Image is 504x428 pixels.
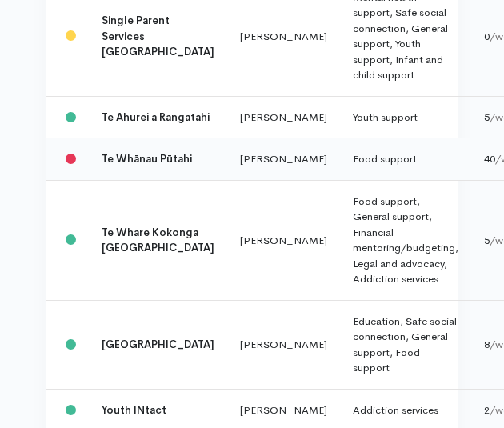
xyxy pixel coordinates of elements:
[340,96,471,138] td: Youth support
[227,96,340,138] td: [PERSON_NAME]
[227,300,340,389] td: [PERSON_NAME]
[340,300,471,389] td: Education, Safe social connection, General support, Food support
[102,14,214,58] b: Single Parent Services [GEOGRAPHIC_DATA]
[102,152,192,166] b: Te Whānau Pūtahi
[227,138,340,181] td: [PERSON_NAME]
[102,110,210,124] b: Te Ahurei a Rangatahi
[227,180,340,300] td: [PERSON_NAME]
[340,180,471,300] td: Food support, General support, Financial mentoring/budgeting, Legal and advocacy, Addiction services
[102,226,214,255] b: Te Whare Kokonga [GEOGRAPHIC_DATA]
[340,138,471,181] td: Food support
[102,403,166,417] b: Youth INtact
[102,338,214,351] b: [GEOGRAPHIC_DATA]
